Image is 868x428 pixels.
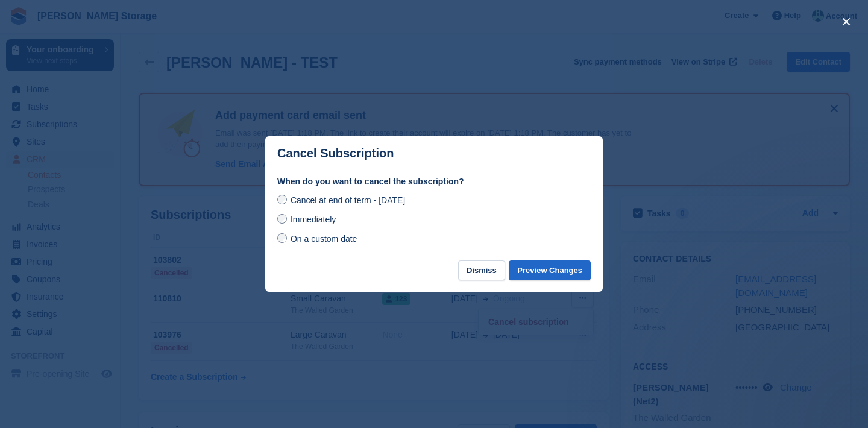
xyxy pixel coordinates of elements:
[509,260,591,280] button: Preview Changes
[277,214,287,224] input: Immediately
[291,234,357,244] span: On a custom date
[277,146,394,160] p: Cancel Subscription
[291,195,405,205] span: Cancel at end of term - [DATE]
[458,260,505,280] button: Dismiss
[277,175,591,188] label: When do you want to cancel the subscription?
[291,215,336,224] span: Immediately
[277,233,287,243] input: On a custom date
[277,195,287,204] input: Cancel at end of term - [DATE]
[837,12,856,31] button: close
